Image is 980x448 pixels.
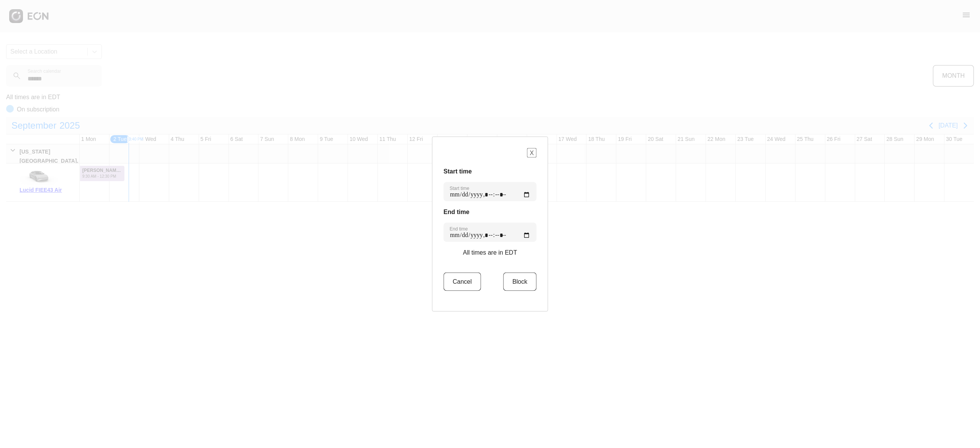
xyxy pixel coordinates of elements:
button: Cancel [444,273,481,291]
button: Block [503,273,536,291]
p: All times are in EDT [463,248,517,257]
label: Start time [450,185,469,191]
button: X [527,148,537,158]
h3: Start time [444,167,537,176]
label: End time [450,226,468,232]
h3: End time [444,208,537,217]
